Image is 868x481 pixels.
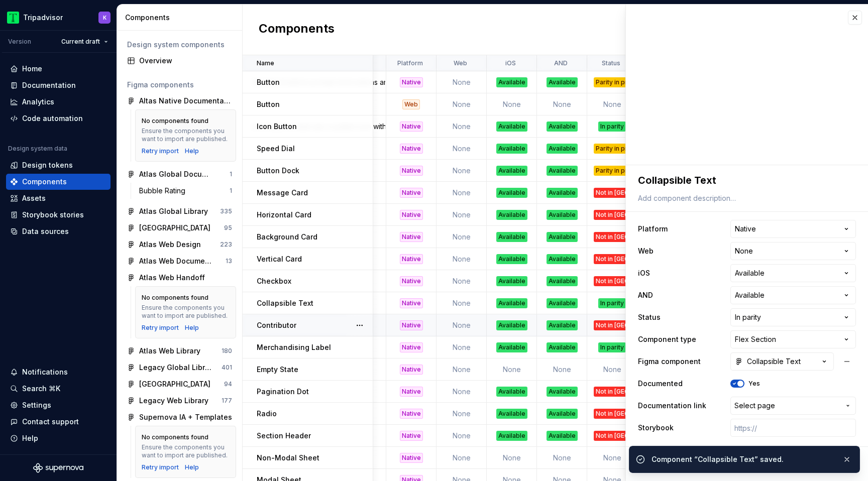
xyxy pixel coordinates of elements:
[638,379,683,389] label: Documented
[437,314,487,336] td: None
[123,393,236,409] a: Legacy Web Library177
[230,170,232,178] div: 1
[123,253,236,269] a: Atlas Web Documentation13
[496,232,527,242] div: Available
[547,210,578,220] div: Available
[594,320,630,330] div: Not in [GEOGRAPHIC_DATA]
[496,210,527,220] div: Available
[257,409,277,419] p: Radio
[257,254,302,264] p: Vertical Card
[400,387,423,397] div: Native
[8,145,67,153] div: Design system data
[22,210,84,220] div: Storybook stories
[8,38,31,46] div: Version
[437,248,487,270] td: None
[226,257,232,265] div: 13
[123,376,236,392] a: [GEOGRAPHIC_DATA]94
[730,397,856,415] button: Select page
[57,35,113,49] button: Current draft
[437,160,487,182] td: None
[185,324,199,332] div: Help
[22,226,69,236] div: Data sources
[487,447,537,469] td: None
[6,397,111,413] a: Settings
[33,463,83,473] a: Supernova Logo
[496,342,527,352] div: Available
[123,236,236,253] a: Atlas Web Design223
[587,447,637,469] td: None
[2,7,115,28] button: TripadvisorK
[142,117,208,125] div: No components found
[400,166,423,176] div: Native
[496,77,527,87] div: Available
[257,431,311,441] p: Section Header
[594,409,630,419] div: Not in [GEOGRAPHIC_DATA]
[400,77,423,87] div: Native
[437,115,487,138] td: None
[224,380,232,388] div: 94
[496,276,527,286] div: Available
[142,127,230,143] div: Ensure the components you want to import are published.
[437,292,487,314] td: None
[547,342,578,352] div: Available
[139,396,208,406] div: Legacy Web Library
[123,343,236,359] a: Atlas Web Library180
[257,99,280,109] p: Button
[598,298,626,308] div: In parity
[730,419,856,437] input: https://
[437,138,487,160] td: None
[437,425,487,447] td: None
[626,5,868,165] iframe: figma-embed
[437,204,487,226] td: None
[437,226,487,248] td: None
[594,254,630,264] div: Not in [GEOGRAPHIC_DATA]
[636,171,854,189] textarea: Collapsible Text
[400,409,423,419] div: Native
[6,364,111,380] button: Notifications
[638,246,654,256] label: Web
[587,358,637,381] td: None
[139,273,205,283] div: Atlas Web Handoff
[22,177,67,187] div: Components
[6,381,111,397] button: Search ⌘K
[400,320,423,330] div: Native
[400,122,423,132] div: Native
[547,387,578,397] div: Available
[123,359,236,376] a: Legacy Global Library401
[397,59,423,67] p: Platform
[638,290,653,300] label: AND
[594,387,630,397] div: Not in [GEOGRAPHIC_DATA]
[547,166,578,176] div: Available
[594,431,630,441] div: Not in [GEOGRAPHIC_DATA]
[638,356,701,367] label: Figma component
[22,113,83,124] div: Code automation
[7,12,19,24] img: 0ed0e8b8-9446-497d-bad0-376821b19aa5.png
[123,166,236,182] a: Atlas Global Documentation1
[220,240,232,249] div: 223
[139,346,200,356] div: Atlas Web Library
[537,447,587,469] td: None
[257,320,296,330] p: Contributor
[123,270,236,286] a: Atlas Web Handoff
[638,423,674,433] label: Storybook
[135,183,236,199] a: Bubble Rating1
[730,352,834,371] button: Collapsible Text
[496,188,527,198] div: Available
[142,324,179,332] button: Retry import
[222,347,232,355] div: 180
[594,166,630,176] div: Parity in progress
[22,97,54,107] div: Analytics
[6,414,111,430] button: Contact support
[594,232,630,242] div: Not in [GEOGRAPHIC_DATA]
[496,409,527,419] div: Available
[22,193,46,203] div: Assets
[437,270,487,292] td: None
[402,99,420,109] div: Web
[437,71,487,93] td: None
[142,433,208,441] div: No components found
[127,80,232,90] div: Figma components
[400,232,423,242] div: Native
[257,188,308,198] p: Message Card
[139,239,201,250] div: Atlas Web Design
[257,210,311,220] p: Horizontal Card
